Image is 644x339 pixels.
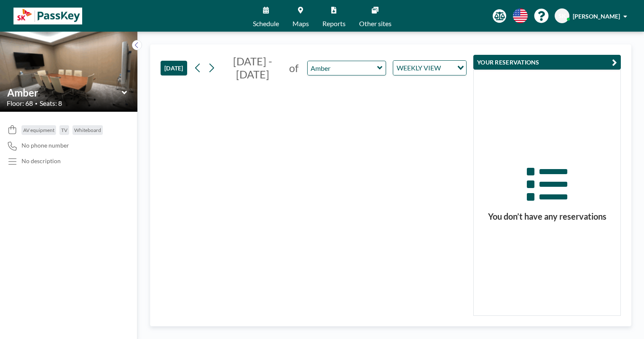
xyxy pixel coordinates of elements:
[253,20,279,27] span: Schedule
[61,127,67,133] span: TV
[40,99,62,108] span: Seats: 8
[558,12,566,20] span: SK
[289,62,298,75] span: of
[473,55,621,70] button: YOUR RESERVATIONS
[161,61,187,75] button: [DATE]
[573,13,620,20] span: [PERSON_NAME]
[23,127,54,133] span: AV equipment
[359,20,392,27] span: Other sites
[308,61,377,75] input: Amber
[233,55,272,81] span: [DATE] - [DATE]
[35,101,38,106] span: •
[7,86,122,99] input: Amber
[443,62,452,73] input: Search for option
[292,20,309,27] span: Maps
[322,20,346,27] span: Reports
[74,127,101,133] span: Whiteboard
[393,61,466,75] div: Search for option
[474,211,620,222] h3: You don’t have any reservations
[7,99,33,108] span: Floor: 68
[21,157,61,165] div: No description
[395,62,443,73] span: WEEKLY VIEW
[13,8,82,24] img: organization-logo
[21,142,69,149] span: No phone number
